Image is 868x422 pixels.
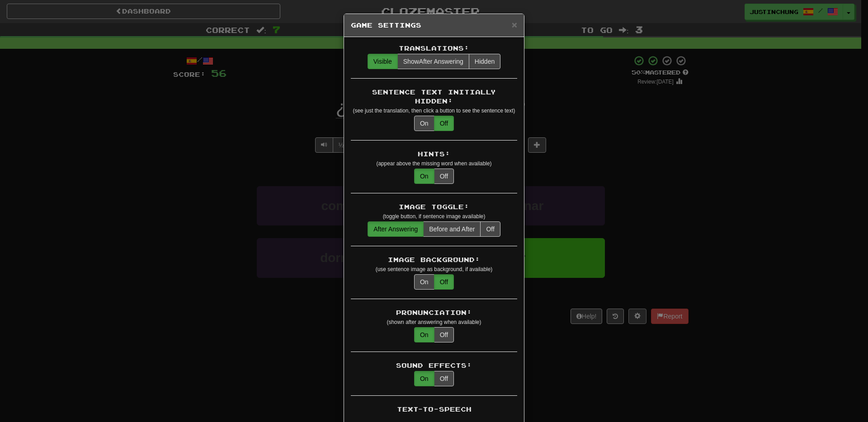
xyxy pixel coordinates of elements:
[376,160,491,167] small: (appear above the missing word when available)
[414,327,434,342] button: On
[434,116,454,131] button: Off
[414,371,434,386] button: On
[351,150,517,159] div: Hints:
[434,327,454,342] button: Off
[423,221,481,237] button: Before and After
[383,213,486,220] small: (toggle button, if sentence image available)
[351,88,517,106] div: Sentence Text Initially Hidden:
[351,44,517,53] div: Translations:
[351,405,517,414] div: Text-to-Speech
[376,266,492,272] small: (use sentence image as background, if available)
[403,58,419,65] span: Show
[368,54,500,69] div: translations
[368,221,424,237] button: After Answering
[434,371,454,386] button: Off
[480,221,500,237] button: Off
[434,274,454,290] button: Off
[469,54,500,69] button: Hidden
[414,169,434,184] button: On
[353,108,515,114] small: (see just the translation, then click a button to see the sentence text)
[414,274,454,290] div: translations
[403,58,463,65] span: After Answering
[414,274,434,290] button: On
[351,202,517,211] div: Image Toggle:
[414,116,434,131] button: On
[512,19,517,30] span: ×
[351,255,517,264] div: Image Background:
[512,20,517,29] button: Close
[351,21,517,30] h5: Game Settings
[351,361,517,370] div: Sound Effects:
[387,319,481,325] small: (shown after answering when available)
[434,169,454,184] button: Off
[397,54,469,69] button: ShowAfter Answering
[368,54,398,69] button: Visible
[351,308,517,317] div: Pronunciation:
[368,221,500,237] div: translations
